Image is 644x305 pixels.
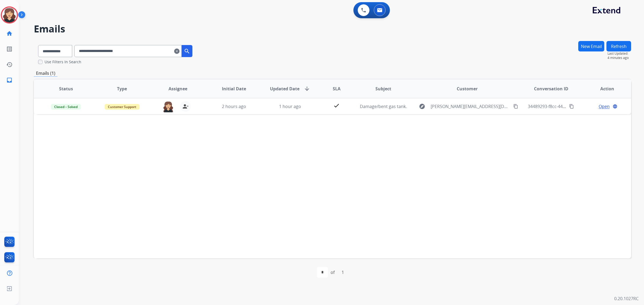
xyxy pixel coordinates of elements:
mat-icon: home [6,30,13,37]
span: Status [59,85,73,92]
button: New Email [578,41,604,51]
span: Customer Support [105,104,140,110]
label: Use Filters In Search [45,59,81,65]
mat-icon: clear [174,48,180,54]
span: 2 hours ago [222,103,246,109]
mat-icon: person_remove [182,103,189,110]
span: Damage/bent gas tank. [360,103,407,109]
span: Closed – Solved [51,104,81,110]
img: agent-avatar [163,101,174,112]
div: of [331,269,335,276]
span: 34489293-f8cc-4482-b397-9112f7dfb540 [528,103,608,109]
span: Open [599,103,610,110]
span: Initial Date [222,85,246,92]
h2: Emails [34,24,631,34]
mat-icon: language [613,104,617,109]
mat-icon: list_alt [6,46,13,52]
mat-icon: explore [419,103,425,110]
mat-icon: check [333,102,340,109]
button: Refresh [606,41,631,51]
span: Conversation ID [534,85,568,92]
p: 0.20.1027RC [614,295,639,302]
mat-icon: history [6,61,13,68]
span: Assignee [169,85,187,92]
mat-icon: arrow_downward [304,85,310,92]
img: avatar [2,8,17,23]
th: Action [575,79,631,98]
mat-icon: search [184,48,190,54]
span: Customer [457,85,478,92]
span: Updated Date [270,85,299,92]
span: SLA [333,85,341,92]
span: Subject [375,85,391,92]
span: 1 hour ago [279,103,301,109]
span: [PERSON_NAME][EMAIL_ADDRESS][DOMAIN_NAME] [431,103,510,110]
div: 1 [337,267,348,278]
p: Emails (1) [34,70,57,77]
mat-icon: content_copy [513,104,518,109]
span: 4 minutes ago [608,56,631,60]
mat-icon: content_copy [569,104,574,109]
mat-icon: inbox [6,77,13,83]
span: Type [117,85,127,92]
span: Last Updated: [608,51,631,56]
